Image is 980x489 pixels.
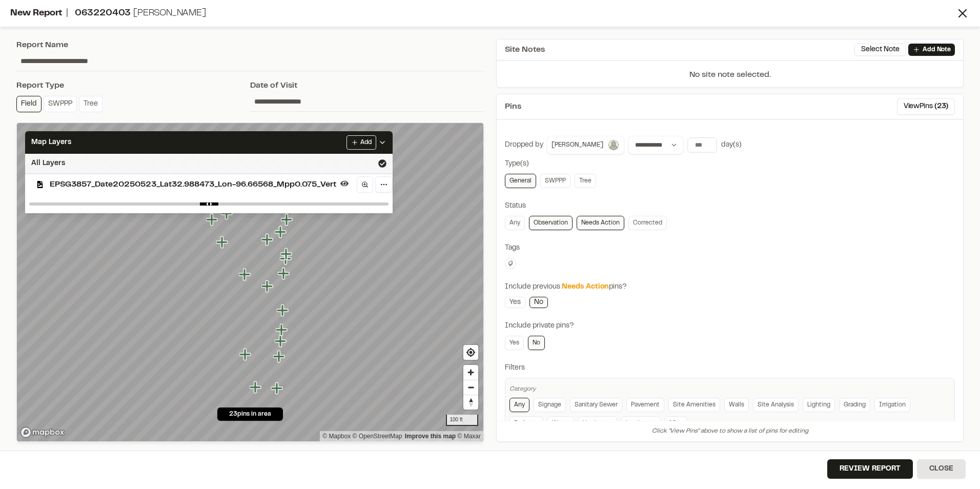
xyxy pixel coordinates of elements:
[628,216,667,230] a: Corrected
[827,459,913,479] button: Review Report
[206,213,219,227] div: Map marker
[854,44,906,56] button: Select Note
[405,433,456,440] a: Map feedback
[250,79,484,92] div: Date of Visit
[626,398,664,412] a: Pavement
[278,267,291,280] div: Map marker
[133,9,206,17] span: [PERSON_NAME]
[497,69,963,87] p: No site note selected.
[575,174,596,188] a: Tree
[239,348,253,361] div: Map marker
[505,174,536,188] a: General
[463,380,478,395] span: Zoom out
[505,242,955,254] div: Tags
[463,380,478,395] button: Zoom out
[16,39,484,51] div: Report Name
[607,139,620,151] img: Nikolaus Adams
[280,248,294,261] div: Map marker
[17,123,483,441] canvas: Map
[665,416,687,431] a: Misc
[505,336,524,350] a: Yes
[277,304,290,317] div: Map marker
[275,226,288,239] div: Map marker
[463,365,478,380] button: Zoom in
[50,178,336,191] span: EPSG3857_Date20250523_Lat32.988473_Lon-96.66568_Mpp0.075_Vert
[463,345,478,360] button: Find my location
[221,207,234,220] div: Map marker
[280,252,293,266] div: Map marker
[497,421,963,441] div: Click "View Pins" above to show a list of pins for editing
[552,140,603,150] span: [PERSON_NAME]
[338,177,351,190] button: Hide layer
[505,44,545,56] span: Site Notes
[505,297,525,308] a: Yes
[803,398,835,412] a: Lighting
[897,98,955,115] button: ViewPins (23)
[505,139,543,151] div: Dropped by
[16,79,250,92] div: Report Type
[540,174,570,188] a: SWPPP
[505,216,525,230] a: Any
[276,323,289,337] div: Map marker
[505,281,955,293] div: Include previous pins?
[505,258,516,269] button: Edit Tags
[528,336,545,350] a: No
[578,416,617,431] a: Hardscape
[216,236,230,249] div: Map marker
[874,398,910,412] a: Irrigation
[261,280,275,293] div: Map marker
[250,381,263,394] div: Map marker
[509,384,950,394] div: Category
[25,154,393,173] div: All Layers
[346,135,376,150] button: Add
[261,233,275,247] div: Map marker
[271,382,284,395] div: Map marker
[529,216,573,230] a: Observation
[917,459,966,479] button: Close
[839,398,870,412] a: Grading
[10,7,955,21] div: New Report
[505,158,955,170] div: Type(s)
[570,398,622,412] a: Sanitary Sewer
[75,9,131,17] span: 063220403
[281,213,294,227] div: Map marker
[562,284,609,290] span: Needs Action
[505,200,955,212] div: Status
[721,139,742,151] div: day(s)
[923,45,951,54] p: Add Note
[505,320,955,332] div: Include private pins?
[275,335,288,348] div: Map marker
[534,398,566,412] a: Signage
[577,216,624,230] a: Needs Action
[724,398,749,412] a: Walls
[273,350,287,363] div: Map marker
[463,395,478,410] span: Reset bearing to north
[239,268,252,281] div: Map marker
[229,410,271,419] span: 23 pins in area
[668,398,720,412] a: Site Amenities
[547,136,624,154] button: [PERSON_NAME]
[934,101,948,112] span: ( 23 )
[360,138,372,147] span: Add
[322,433,351,440] a: Mapbox
[505,100,521,113] span: Pins
[621,416,661,431] a: Landscape
[457,433,481,440] a: Maxar
[505,362,955,374] div: Filters
[509,398,529,412] a: Any
[753,398,799,412] a: Site Analysis
[509,416,543,431] a: Drainage
[547,416,574,431] a: Water
[353,433,402,440] a: OpenStreetMap
[463,395,478,410] button: Reset bearing to north
[357,176,373,193] a: Zoom to layer
[446,415,478,426] div: 100 ft
[529,297,548,308] a: No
